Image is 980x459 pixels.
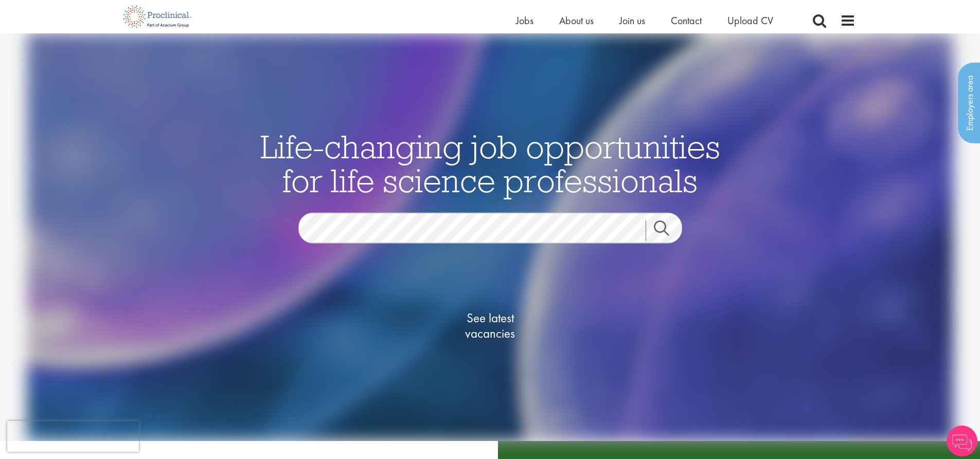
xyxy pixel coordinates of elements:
[439,269,542,382] a: See latestvacancies
[671,14,702,27] a: Contact
[439,310,542,341] span: See latest vacancies
[27,33,954,441] img: candidate home
[7,421,139,452] iframe: reCAPTCHA
[260,126,720,201] span: Life-changing job opportunities for life science professionals
[646,221,690,241] a: Job search submit button
[559,14,594,27] a: About us
[619,14,645,27] a: Join us
[727,14,773,27] a: Upload CV
[516,14,533,27] a: Jobs
[947,426,977,456] img: Chatbot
